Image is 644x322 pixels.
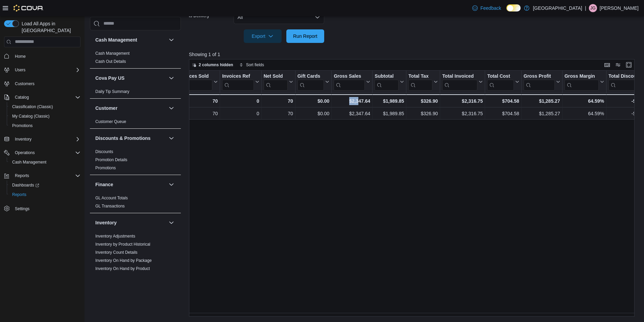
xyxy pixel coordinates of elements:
button: Home [1,51,83,61]
button: Finance [95,181,166,188]
span: Operations [15,150,35,155]
p: Showing 1 of 1 [189,51,639,58]
a: Dashboards [7,180,83,190]
span: Inventory [15,137,31,142]
span: Dashboards [9,181,80,189]
button: 2 columns hidden [189,61,236,69]
button: Classification (Classic) [7,102,83,112]
span: Dashboards [12,182,39,188]
span: Daily Tip Summary [95,89,129,94]
a: Inventory Adjustments [95,234,135,239]
a: Inventory On Hand by Package [95,258,152,263]
span: Load All Apps in [GEOGRAPHIC_DATA] [19,20,80,34]
button: All [234,10,324,24]
a: Home [12,52,28,60]
span: Users [12,66,80,74]
span: Reports [12,172,80,180]
button: Inventory [12,135,34,143]
a: Discounts [95,149,113,154]
nav: Complex example [4,49,80,231]
button: Catalog [1,93,83,102]
a: Inventory by Product Historical [95,242,150,247]
a: Promotions [95,166,116,170]
span: Home [15,54,26,59]
button: Export [244,29,282,43]
button: Customer [95,105,166,112]
span: My Catalog (Classic) [12,114,50,119]
span: GL Transactions [95,203,125,209]
span: Promotion Details [95,157,127,163]
a: Cash Out Details [95,59,126,64]
div: $1,989.85 [375,97,404,105]
span: Inventory On Hand by Product [95,266,150,271]
span: Cash Management [9,158,80,166]
span: Cash Management [95,51,129,56]
span: Customers [12,79,80,88]
div: $2,347.64 [334,97,370,105]
span: Promotions [12,123,33,128]
a: Cash Management [95,51,129,56]
span: Inventory [12,135,80,143]
a: Reports [9,191,29,199]
a: Feedback [470,1,504,15]
p: [PERSON_NAME] [600,4,639,12]
button: Customers [1,79,83,89]
a: My Catalog (Classic) [9,112,52,120]
button: Sort fields [237,61,267,69]
span: Catalog [12,93,80,101]
button: Inventory [1,134,83,144]
div: $2,316.75 [442,97,483,105]
span: My Catalog (Classic) [9,112,80,120]
button: Reports [7,190,83,199]
button: Operations [1,148,83,157]
h3: Cash Management [95,36,137,43]
img: Cova [14,5,44,11]
div: 0 [222,97,259,105]
div: Finance [90,194,181,213]
p: | [585,4,586,12]
h3: Cova Pay US [95,75,124,81]
a: Classification (Classic) [9,103,56,111]
button: Inventory [95,219,166,226]
button: Cash Management [7,157,83,167]
button: Users [1,65,83,75]
button: Reports [12,172,32,180]
div: $326.90 [408,97,438,105]
span: Settings [15,206,29,212]
span: Catalog [15,95,29,100]
span: Feedback [480,5,501,11]
span: Customers [15,81,34,86]
button: Customer [167,104,175,112]
button: My Catalog (Classic) [7,112,83,121]
button: Keyboard shortcuts [603,61,611,69]
span: Discounts [95,149,113,154]
button: Inventory [167,219,175,227]
a: Settings [12,205,32,213]
span: Classification (Classic) [9,103,80,111]
span: Promotions [9,122,80,130]
h3: Finance [95,181,113,188]
button: Enter fullscreen [625,61,633,69]
button: Cova Pay US [167,74,175,82]
span: Promotions [95,165,116,171]
p: [GEOGRAPHIC_DATA] [533,4,582,12]
span: Run Report [293,33,317,40]
button: Operations [12,149,38,157]
a: Inventory On Hand by Product [95,266,150,271]
h3: Discounts & Promotions [95,135,150,142]
button: Promotions [7,121,83,130]
span: Inventory On Hand by Package [95,258,152,263]
a: GL Account Totals [95,196,128,200]
a: Customer Queue [95,119,126,124]
div: Customer [90,118,181,128]
a: Daily Tip Summary [95,89,129,94]
button: Settings [1,203,83,213]
h3: Inventory [95,219,117,226]
a: Customers [12,80,37,88]
h3: Customer [95,105,117,112]
span: Reports [15,173,29,178]
span: 2 columns hidden [199,62,233,68]
span: GL Account Totals [95,195,128,201]
button: Reports [1,171,83,180]
a: Cash Management [9,158,49,166]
